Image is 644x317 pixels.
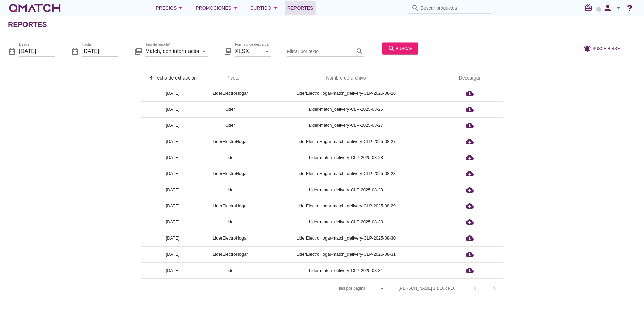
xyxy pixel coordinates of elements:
[134,47,142,55] i: library_books
[205,101,256,117] td: Lider
[411,4,419,12] i: search
[145,46,199,56] input: Tipo de reporte*
[466,138,474,146] i: cloud_download
[205,198,256,214] td: LiderElectroHogar
[156,4,185,12] div: Precios
[256,134,436,150] td: LiderElectroHogar-match_delivery-CLP-2025-08-27
[256,246,436,262] td: LiderElectroHogar-match_delivery-CLP-2025-08-31
[205,117,256,134] td: Lider
[399,285,455,292] div: [PERSON_NAME] 1 a 16 de 16
[141,150,205,166] td: [DATE]
[583,44,593,52] i: notifications_active
[177,4,185,12] i: arrow_drop_down
[466,105,474,113] i: cloud_download
[231,4,239,12] i: arrow_drop_down
[141,214,205,230] td: [DATE]
[256,117,436,134] td: Lider-match_delivery-CLP-2025-08-27
[141,117,205,134] td: [DATE]
[466,121,474,129] i: cloud_download
[141,246,205,262] td: [DATE]
[205,150,256,166] td: Lider
[584,4,595,12] i: redeem
[466,170,474,178] i: cloud_download
[256,214,436,230] td: Lider-match_delivery-CLP-2025-08-30
[205,182,256,198] td: Lider
[82,46,118,56] input: hasta
[141,198,205,214] td: [DATE]
[388,44,396,52] i: search
[256,182,436,198] td: Lider-match_delivery-CLP-2025-08-29
[149,75,154,81] i: arrow_upward
[256,101,436,117] td: Lider-match_delivery-CLP-2025-08-26
[256,69,436,88] th: Nombre de archivo: Not sorted.
[250,4,279,12] div: Surtido
[141,230,205,246] td: [DATE]
[285,1,316,15] a: Reportes
[466,218,474,226] i: cloud_download
[8,47,16,55] i: date_range
[287,4,313,12] span: Reportes
[205,262,256,278] td: Lider
[578,42,625,54] button: Suscribirse
[466,250,474,258] i: cloud_download
[287,46,354,56] input: Filtrar por texto
[190,1,245,15] button: Promociones
[270,279,386,298] div: Filas por página
[196,4,239,12] div: Promociones
[141,85,205,101] td: [DATE]
[256,230,436,246] td: LiderElectroHogar-match_delivery-CLP-2025-08-30
[205,134,256,150] td: LiderElectroHogar
[356,47,364,55] i: search
[466,186,474,194] i: cloud_download
[466,89,474,97] i: cloud_download
[205,214,256,230] td: Lider
[256,150,436,166] td: Lider-match_delivery-CLP-2025-08-28
[614,4,623,12] i: arrow_drop_down
[388,44,413,52] div: buscar
[141,101,205,117] td: [DATE]
[245,1,285,15] button: Surtido
[150,1,190,15] button: Precios
[601,3,614,13] i: person
[256,166,436,182] td: LiderElectroHogar-match_delivery-CLP-2025-08-28
[205,166,256,182] td: LiderElectroHogar
[71,47,79,55] i: date_range
[466,202,474,210] i: cloud_download
[593,45,620,51] span: Suscribirse
[205,85,256,101] td: LiderElectroHogar
[205,69,256,88] th: Pivote: Not sorted. Activate to sort ascending.
[256,262,436,278] td: Lider-match_delivery-CLP-2025-08-31
[141,182,205,198] td: [DATE]
[263,47,271,55] i: arrow_drop_down
[19,46,55,56] input: Desde
[271,4,279,12] i: arrow_drop_down
[466,266,474,274] i: cloud_download
[141,166,205,182] td: [DATE]
[141,69,205,88] th: Fecha de extracción: Sorted ascending. Activate to sort descending.
[466,154,474,162] i: cloud_download
[8,1,62,15] a: white-qmatch-logo
[205,246,256,262] td: LiderElectroHogar
[256,85,436,101] td: LiderElectroHogar-match_delivery-CLP-2025-08-26
[8,19,47,30] h2: Reportes
[141,262,205,278] td: [DATE]
[205,230,256,246] td: LiderElectroHogar
[466,234,474,242] i: cloud_download
[141,134,205,150] td: [DATE]
[256,198,436,214] td: LiderElectroHogar-match_delivery-CLP-2025-08-29
[200,47,208,55] i: arrow_drop_down
[382,42,418,54] button: buscar
[436,69,503,88] th: Descargar: Not sorted.
[421,3,488,13] input: Buscar productos
[224,47,232,55] i: library_books
[235,46,262,56] input: Formato de descarga
[378,284,386,293] i: arrow_drop_down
